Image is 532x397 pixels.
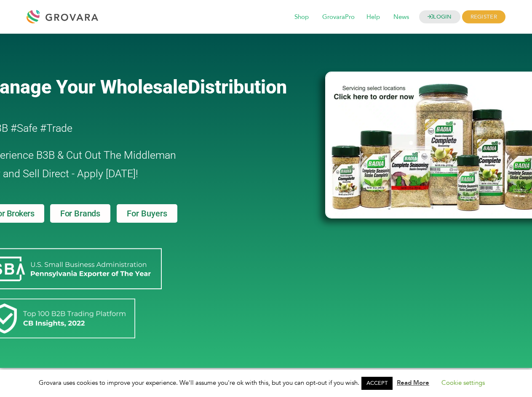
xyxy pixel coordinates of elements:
[316,9,361,25] span: GrovaraPro
[188,76,287,98] span: Distribution
[388,13,415,22] a: News
[60,209,100,218] span: For Brands
[39,378,493,387] span: Grovara uses cookies to improve your experience. We'll assume you're ok with this, but you can op...
[361,13,386,22] a: Help
[361,9,386,25] span: Help
[419,11,460,24] a: LOGIN
[441,378,485,387] a: Cookie settings
[462,11,505,24] span: REGISTER
[316,13,361,22] a: GrovaraPro
[397,378,429,387] a: Read More
[289,13,315,22] a: Shop
[50,204,110,223] a: For Brands
[289,9,315,25] span: Shop
[127,209,167,218] span: For Buyers
[117,204,177,223] a: For Buyers
[361,377,393,390] a: ACCEPT
[388,9,415,25] span: News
